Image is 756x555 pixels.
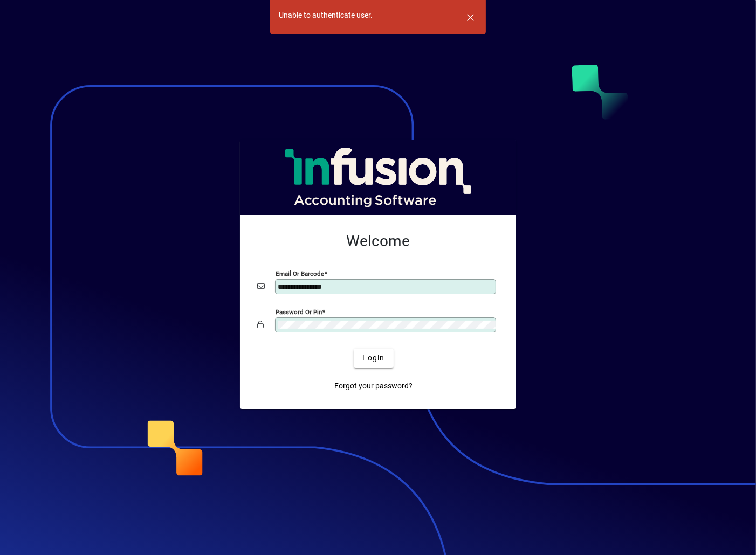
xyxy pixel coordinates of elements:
[457,4,483,30] button: Dismiss
[257,232,499,251] h2: Welcome
[362,352,384,364] span: Login
[354,349,393,368] button: Login
[276,308,322,315] mat-label: Password or Pin
[335,380,413,392] span: Forgot your password?
[276,269,324,277] mat-label: Email or Barcode
[279,10,373,21] div: Unable to authenticate user.
[331,377,417,396] a: Forgot your password?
